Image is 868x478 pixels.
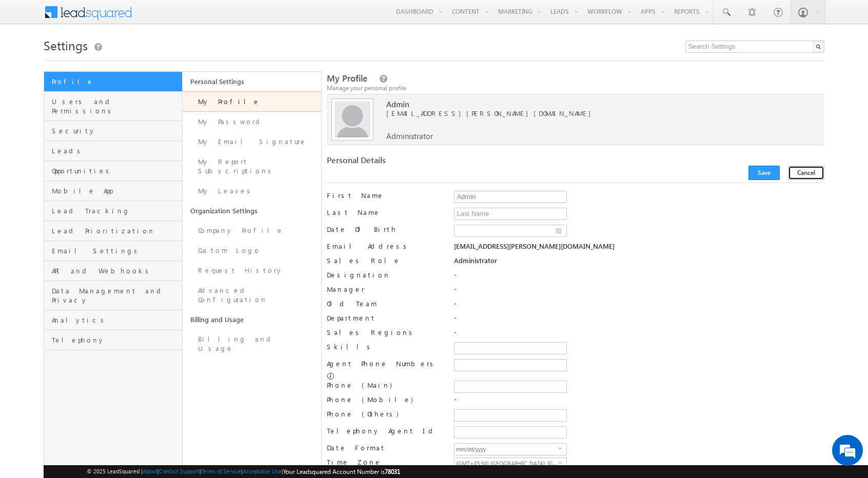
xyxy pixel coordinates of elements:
[44,92,182,121] a: Users and Permissions
[454,328,824,342] div: -
[788,166,824,180] button: Cancel
[685,41,824,53] input: Search Settings
[327,395,413,404] label: Phone (Mobile)
[327,426,442,435] label: Telephony Agent Id
[327,409,442,419] label: Phone (Others)
[44,121,182,141] a: Security
[143,468,157,474] a: About
[168,5,193,30] div: Minimize live chat window
[53,54,172,67] div: Leave a message
[386,99,785,109] span: Admin
[454,191,567,203] input: First Name
[327,328,442,337] label: Sales Regions
[52,97,180,115] span: Users and Permissions
[52,206,180,215] span: Lead Tracking
[13,95,187,308] textarea: Type your message and click 'Submit'
[44,181,182,201] a: Mobile App
[183,201,321,221] a: Organization Settings
[52,226,180,235] span: Lead Prioritization
[44,201,182,221] a: Lead Tracking
[327,342,442,351] label: Skills
[52,166,180,175] span: Opportunities
[52,146,180,155] span: Leads
[327,381,442,390] label: Phone (Main)
[327,313,442,323] label: Department
[327,72,367,84] span: My Profile
[52,286,180,305] span: Data Management and Privacy
[385,468,400,475] span: 78031
[183,310,321,329] a: Billing and Usage
[183,91,321,112] a: My Profile
[52,77,180,86] span: Profile
[455,444,558,455] span: mm/dd/yyyy
[558,461,566,465] span: select
[44,221,182,241] a: Lead Prioritization
[327,84,825,93] div: Manage your personal profile
[454,208,567,220] input: Last Name
[283,468,400,475] span: Your Leadsquared Account Number is
[159,468,200,474] a: Contact Support
[327,225,442,234] label: Date Of Birth
[327,359,437,368] label: Agent Phone Numbers
[454,313,824,328] div: -
[183,261,321,281] a: Request History
[183,221,321,241] a: Company Profile
[454,256,824,270] div: Administrator
[327,208,442,217] label: Last Name
[183,72,321,91] a: Personal Settings
[183,281,321,310] a: Advanced Configuration
[386,109,785,118] span: [EMAIL_ADDRESS][PERSON_NAME][DOMAIN_NAME]
[44,241,182,261] a: Email Settings
[150,316,186,330] em: Submit
[327,443,442,452] label: Date Format
[183,112,321,132] a: My Password
[386,131,433,141] span: Administrator
[558,446,566,451] span: select
[183,181,321,201] a: My Leaves
[454,242,824,256] div: [EMAIL_ADDRESS][PERSON_NAME][DOMAIN_NAME]
[44,37,88,53] span: Settings
[454,270,824,285] div: -
[44,330,182,350] a: Telephony
[327,191,442,200] label: First Name
[52,126,180,135] span: Security
[327,457,442,467] label: Time Zone
[454,285,824,299] div: -
[183,132,321,152] a: My Email Signature
[52,246,180,255] span: Email Settings
[44,161,182,181] a: Opportunities
[44,261,182,281] a: API and Webhooks
[44,310,182,330] a: Analytics
[44,141,182,161] a: Leads
[454,299,824,313] div: -
[455,458,558,469] span: (GMT+05:30) [GEOGRAPHIC_DATA], [GEOGRAPHIC_DATA], [GEOGRAPHIC_DATA], [GEOGRAPHIC_DATA]
[52,186,180,195] span: Mobile App
[44,281,182,310] a: Data Management and Privacy
[327,270,442,280] label: Designation
[87,467,400,476] span: © 2025 LeadSquared | | | | |
[748,166,780,180] button: Save
[327,256,442,265] label: Sales Role
[183,329,321,358] a: Billing and Usage
[201,468,241,474] a: Terms of Service
[183,241,321,261] a: Custom Logo
[243,468,282,474] a: Acceptable Use
[44,72,182,92] a: Profile
[327,285,442,294] label: Manager
[52,266,180,275] span: API and Webhooks
[454,395,824,409] div: -
[17,54,43,67] img: d_60004797649_company_0_60004797649
[327,155,569,170] div: Personal Details
[327,242,442,251] label: Email Address
[327,299,442,308] label: Old Team
[183,152,321,181] a: My Report Subscriptions
[52,335,180,345] span: Telephony
[52,315,180,325] span: Analytics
